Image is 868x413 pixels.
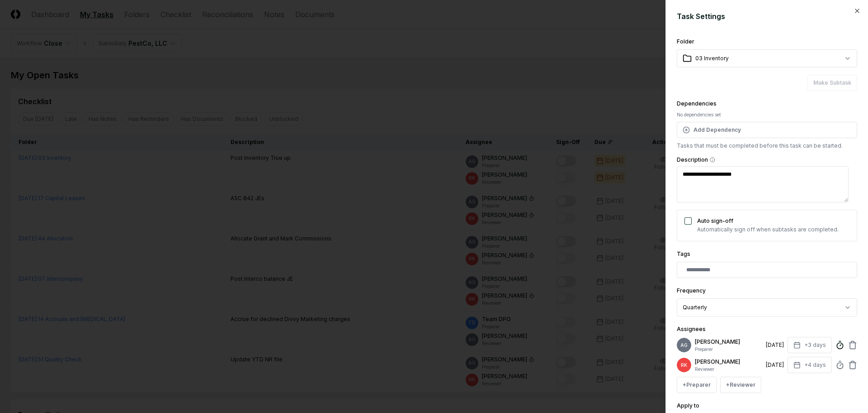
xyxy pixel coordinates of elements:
p: Reviewer [695,366,762,373]
div: [DATE] [766,341,784,349]
p: Tasks that must be completed before this task can be started. [677,142,857,150]
button: +Preparer [677,377,717,393]
label: Dependencies [677,100,717,107]
span: RK [681,362,687,369]
label: Auto sign-off [697,217,733,224]
p: Preparer [695,346,762,353]
label: Apply to [677,402,699,409]
label: Frequency [677,287,706,294]
span: AG [680,342,688,349]
button: Add Dependency [677,122,857,138]
button: +Reviewer [720,377,761,393]
label: Folder [677,38,694,45]
button: +4 days [788,357,832,373]
h2: Task Settings [677,11,857,22]
label: Description [677,157,857,163]
label: Assignees [677,326,706,332]
div: No dependencies set [677,111,857,118]
label: Tags [677,250,690,257]
div: [DATE] [766,361,784,369]
button: Description [710,157,715,163]
button: +3 days [788,337,832,353]
p: Automatically sign off when subtasks are completed. [697,226,839,234]
p: [PERSON_NAME] [695,338,762,346]
p: [PERSON_NAME] [695,358,762,366]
